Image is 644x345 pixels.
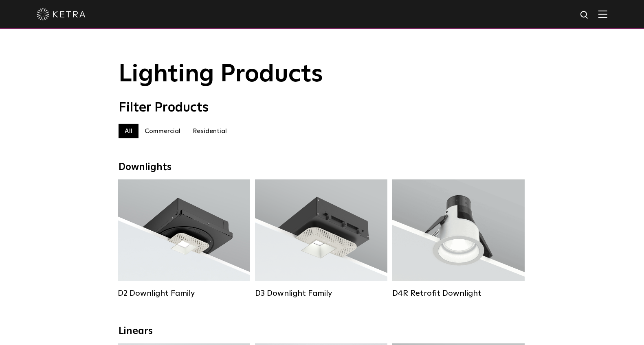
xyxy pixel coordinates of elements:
div: D2 Downlight Family [118,288,250,298]
a: D3 Downlight Family Lumen Output:700 / 900 / 1100Colors:White / Black / Silver / Bronze / Paintab... [255,179,387,298]
img: search icon [580,10,590,20]
label: Residential [187,124,233,138]
div: Downlights [119,162,526,173]
div: Filter Products [119,100,526,116]
a: D4R Retrofit Downlight Lumen Output:800Colors:White / BlackBeam Angles:15° / 25° / 40° / 60°Watta... [392,179,525,298]
label: All [119,124,138,138]
div: D4R Retrofit Downlight [392,288,525,298]
a: D2 Downlight Family Lumen Output:1200Colors:White / Black / Gloss Black / Silver / Bronze / Silve... [118,179,250,298]
div: D3 Downlight Family [255,288,387,298]
img: ketra-logo-2019-white [37,8,86,20]
img: Hamburger%20Nav.svg [598,10,607,18]
div: Linears [119,325,526,337]
label: Commercial [138,124,187,138]
span: Lighting Products [119,62,323,87]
